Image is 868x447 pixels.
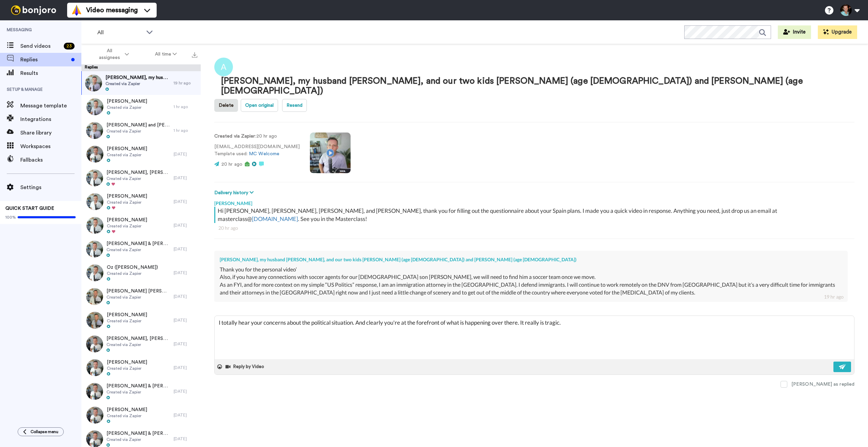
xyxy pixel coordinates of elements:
[81,119,201,142] a: [PERSON_NAME] and [PERSON_NAME]Created via Zapier1 hr ago
[20,56,68,64] span: Replies
[221,76,851,96] div: [PERSON_NAME], my husband [PERSON_NAME], and our two kids [PERSON_NAME] (age [DEMOGRAPHIC_DATA]) ...
[282,99,307,112] button: Resend
[174,80,197,86] div: 19 hr ago
[106,122,170,128] span: [PERSON_NAME] and [PERSON_NAME]
[5,206,54,211] span: QUICK START GUIDE
[106,288,170,294] span: [PERSON_NAME] [PERSON_NAME]
[97,28,143,37] span: All
[174,294,197,299] div: [DATE]
[86,359,103,376] img: 101f453d-ec6f-49c6-9de6-1d553743e949-thumb.jpg
[106,176,170,181] span: Created via Zapier
[107,193,147,200] span: [PERSON_NAME]
[86,122,103,139] img: 2101aa5f-318e-4075-82e1-57f3f9e858cb-thumb.jpg
[20,156,81,164] span: Fallbacks
[20,69,81,77] span: Results
[252,215,298,222] a: [DOMAIN_NAME]
[8,5,59,15] img: bj-logo-header-white.svg
[107,318,147,324] span: Created via Zapier
[5,215,16,220] span: 100%
[86,336,103,352] img: 648155f2-7a2e-4a44-a1a4-2bf1d8257b51-thumb.jpg
[174,318,197,323] div: [DATE]
[86,241,103,258] img: 1d78c754-7877-44d1-aa02-823a19ad6c45-thumb.jpg
[221,162,242,167] span: 20 hr ago
[20,115,81,123] span: Integrations
[107,105,147,110] span: Created via Zapier
[81,356,201,380] a: [PERSON_NAME]Created via Zapier[DATE]
[81,214,201,237] a: [PERSON_NAME]Created via Zapier[DATE]
[107,406,147,413] span: [PERSON_NAME]
[778,25,811,39] button: Invite
[214,58,233,76] img: Image of Andrea Martinez, my husband Jorge Martinez, and our two kids Chavi Cruz (age 14) and Ari...
[174,151,197,157] div: [DATE]
[106,169,170,176] span: [PERSON_NAME], [PERSON_NAME]
[214,197,854,207] div: [PERSON_NAME]
[81,332,201,356] a: [PERSON_NAME], [PERSON_NAME]Created via Zapier[DATE]
[220,256,842,263] div: [PERSON_NAME], my husband [PERSON_NAME], and our two kids [PERSON_NAME] (age [DEMOGRAPHIC_DATA]) ...
[174,341,197,347] div: [DATE]
[81,308,201,332] a: [PERSON_NAME]Created via Zapier[DATE]
[174,389,197,394] div: [DATE]
[241,99,278,112] button: Open original
[81,285,201,308] a: [PERSON_NAME] [PERSON_NAME]Created via Zapier[DATE]
[106,430,170,437] span: [PERSON_NAME] & [PERSON_NAME]
[106,128,170,134] span: Created via Zapier
[81,166,201,190] a: [PERSON_NAME], [PERSON_NAME]Created via Zapier[DATE]
[174,436,197,442] div: [DATE]
[86,5,138,15] span: Video messaging
[107,217,147,223] span: [PERSON_NAME]
[81,142,201,166] a: [PERSON_NAME]Created via Zapier[DATE]
[214,99,238,112] button: Delete
[81,261,201,285] a: Oz ([PERSON_NAME])Created via Zapier[DATE]
[220,266,842,273] div: Thank you for the personal video’
[174,175,197,181] div: [DATE]
[174,199,197,204] div: [DATE]
[81,71,201,95] a: [PERSON_NAME], my husband [PERSON_NAME], and our two kids [PERSON_NAME] (age [DEMOGRAPHIC_DATA]) ...
[106,240,170,247] span: [PERSON_NAME] & [PERSON_NAME]
[107,98,147,105] span: [PERSON_NAME]
[20,183,81,191] span: Settings
[142,48,190,60] button: All time
[107,311,147,318] span: [PERSON_NAME]
[249,151,279,156] a: MC Welcome
[106,247,170,252] span: Created via Zapier
[86,217,103,234] img: a35d1ea9-4b30-4ff7-b7c2-723e58819150-thumb.jpg
[86,407,103,424] img: 27586d36-b2fd-43f9-8b60-5356bc30bb0a-thumb.jpg
[107,152,147,158] span: Created via Zapier
[214,133,300,140] p: : 20 hr ago
[214,189,256,197] button: Delivery history
[86,169,103,186] img: 238fae6d-6132-4ce1-a9fa-be0135bdc4c2-thumb.jpg
[106,437,170,442] span: Created via Zapier
[107,413,147,419] span: Created via Zapier
[107,200,147,205] span: Created via Zapier
[83,45,142,64] button: All assignees
[20,142,81,150] span: Workspaces
[214,143,300,158] p: [EMAIL_ADDRESS][DOMAIN_NAME] Template used:
[71,5,82,16] img: vm-color.svg
[86,264,103,281] img: a86dd238-ea13-4459-93af-1c64c4907583-thumb.jpg
[31,429,58,434] span: Collapse menu
[81,380,201,403] a: [PERSON_NAME] & [PERSON_NAME]Created via Zapier[DATE]
[107,359,147,366] span: [PERSON_NAME]
[791,381,854,388] div: [PERSON_NAME] as replied
[192,52,197,58] img: export.svg
[174,104,197,109] div: 1 hr ago
[20,102,81,110] span: Message template
[106,294,170,300] span: Created via Zapier
[220,281,842,297] div: As an FYI, and for more context on my simple “US Politics” response, I am an immigration attorney...
[81,237,201,261] a: [PERSON_NAME] & [PERSON_NAME]Created via Zapier[DATE]
[81,190,201,214] a: [PERSON_NAME]Created via Zapier[DATE]
[81,95,201,119] a: [PERSON_NAME]Created via Zapier1 hr ago
[215,316,854,359] textarea: I totally hear your concerns about the political situation. And clearly you're at the forefront o...
[107,366,147,371] span: Created via Zapier
[86,146,103,163] img: bc6e5329-5e82-475e-8b3c-04db92e7dd70-thumb.jpg
[190,49,199,59] button: Export all results that match these filters now.
[96,47,123,61] span: All assignees
[20,129,81,137] span: Share library
[218,207,853,223] div: Hi [PERSON_NAME], [PERSON_NAME], [PERSON_NAME], and [PERSON_NAME], thank you for filling out the ...
[86,383,103,400] img: 3d4b4a11-ae6a-4528-9f0c-4ccd4848fa5a-thumb.jpg
[20,42,61,50] span: Send videos
[85,75,102,92] img: 6b2902a7-d23a-40d0-a8ea-22e39d02a004-thumb.jpg
[174,365,197,370] div: [DATE]
[818,25,857,39] button: Upgrade
[174,412,197,418] div: [DATE]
